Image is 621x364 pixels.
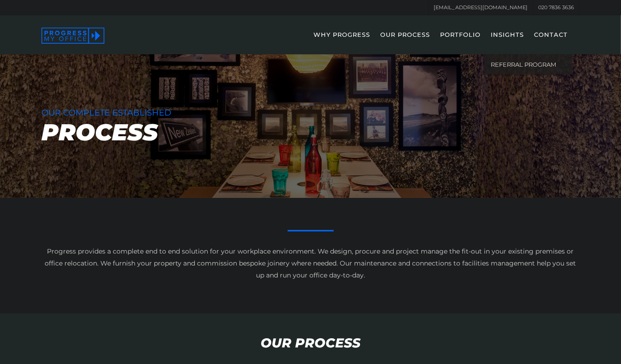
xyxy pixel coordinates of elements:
span: Progress provides a complete end to end solution for your workplace environment. We design, procu... [45,247,576,279]
a: PORTFOLIO [435,28,485,54]
a: INSIGHTS [486,28,528,54]
a: CONTACT [529,28,572,54]
h3: OUR COMPLETE ESTABLISHED [41,108,580,117]
a: WHY PROGRESS [309,28,375,54]
h2: Our Process [122,336,499,349]
h1: Process [41,121,580,144]
a: OUR PROCESS [376,28,435,54]
a: REFERRAL PROGRAM [484,54,573,75]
